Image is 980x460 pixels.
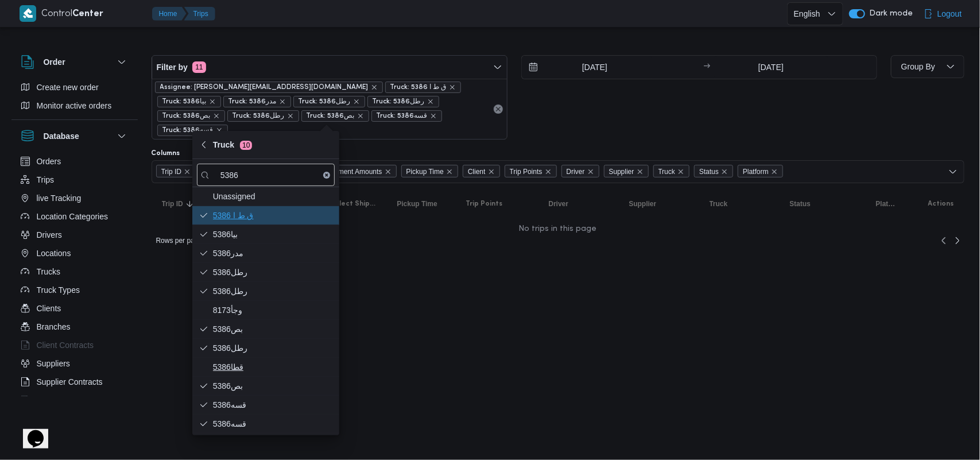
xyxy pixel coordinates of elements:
button: remove selected entity [279,98,286,105]
div: Order [11,78,138,119]
input: Press the down key to open a popover containing a calendar. [714,56,828,79]
span: Truck [710,199,728,208]
span: قسه5386 [213,417,332,431]
span: Truck: بص5386 [301,110,369,122]
span: مدر5386 [213,246,332,260]
span: Truck: 5386رطل [373,96,425,107]
button: Remove Status from selection in this group [721,168,728,175]
span: قطا5386 [213,360,332,374]
span: قسه5386 [213,398,332,412]
span: 5386رطل [213,265,332,279]
span: Truck: 5386بيا [162,96,207,107]
span: Collect Shipment Amounts [328,199,377,208]
span: Platform [876,199,897,208]
span: Truck [653,165,690,177]
label: Columns [152,149,180,158]
button: Remove Pickup Time from selection in this group [446,168,453,175]
button: Remove Trip ID from selection in this group [184,168,191,175]
span: Truck: مدر5386 [223,96,291,107]
span: Suppliers [37,357,70,370]
span: Location Categories [37,210,109,223]
button: Group By [891,55,964,78]
div: → [704,63,711,71]
button: Truck10 [192,131,339,159]
button: remove selected entity [213,113,220,119]
h3: Database [44,129,79,143]
span: Assignee: ibrahim.mohamed@illa.com.eg [155,82,383,93]
span: Status [790,199,811,208]
a: Next page, 2 [951,234,964,248]
span: بص5386 [213,379,332,393]
span: ق ط ا 5386 [213,208,332,222]
span: Truck: بص5386 [157,110,225,122]
button: remove selected entity [427,98,434,105]
span: Truck [659,165,676,178]
span: Truck: 5386رطل [293,96,365,107]
span: Supplier [609,165,634,178]
button: live Tracking [16,189,133,207]
span: Truck [213,138,253,152]
span: Collect Shipment Amounts [301,165,382,178]
button: Clear input [323,172,330,179]
img: X8yXhbKr1z7QwAAAABJRU5ErkJggg== [20,5,36,22]
span: 5386رطل [213,284,332,298]
span: Truck: قسه5386 [371,110,442,122]
span: Status [699,165,719,178]
button: Remove Collect Shipment Amounts from selection in this group [385,168,392,175]
span: Clients [37,301,61,315]
button: Trips [184,7,215,21]
button: Remove Platform from selection in this group [771,168,778,175]
button: Orders [16,152,133,171]
span: Pickup Time [401,165,458,177]
span: Rows per page : 10 [156,234,212,248]
input: search filters [197,164,335,186]
button: Driver [544,195,613,213]
button: Pickup Time [393,195,450,213]
span: Trip ID [156,165,196,177]
span: Truck: قسه5386 [377,111,428,121]
button: Drivers [16,226,133,244]
span: Trips [37,173,55,187]
span: Client [463,165,500,177]
button: remove selected entity [216,127,223,134]
button: Trip IDSorted in descending order [157,195,203,213]
span: Driver [561,165,599,177]
button: Database [21,129,129,143]
button: Remove [491,102,505,116]
span: Truck: 5386رطل [299,96,351,107]
div: Database [11,152,138,401]
span: Actions [928,199,954,208]
button: remove selected entity [209,98,216,105]
span: رطل5386 [213,341,332,355]
span: Trip ID [161,165,182,178]
span: Dark mode [865,9,913,18]
button: Previous page [937,234,951,248]
button: Devices [16,391,133,409]
span: بص5386 [213,322,332,336]
button: remove selected entity [371,84,378,91]
input: Press the down key to open a popover containing a calendar. [522,56,652,79]
span: Assignee: [PERSON_NAME][EMAIL_ADDRESS][DOMAIN_NAME] [160,82,369,92]
b: Center [73,10,104,18]
button: Remove Supplier from selection in this group [637,168,644,175]
span: Truck: بص5386 [162,111,211,121]
svg: Sorted in descending order [185,199,195,208]
span: Trucks [37,265,60,279]
span: Truck: رطل5386 [227,110,299,122]
span: 10 [240,141,252,150]
button: Rows per page:10 [152,234,230,248]
button: Supplier [625,195,694,213]
span: Truck: قسه5386 [157,125,228,136]
span: Branches [37,320,71,334]
button: remove selected entity [353,98,360,105]
span: Supplier [629,199,657,208]
button: Clients [16,299,133,318]
span: live Tracking [37,191,82,205]
span: Truck: 5386رطل [367,96,439,107]
button: Truck [705,195,774,213]
span: Trip Points [466,199,503,208]
span: Truck: 5386بيا [157,96,221,107]
button: remove selected entity [430,113,437,119]
span: Truck: مدر5386 [228,96,277,107]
